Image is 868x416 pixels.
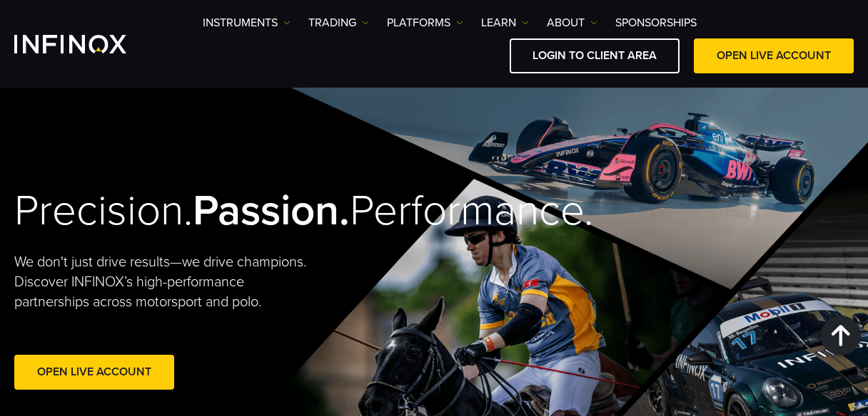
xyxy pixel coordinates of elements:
strong: Passion. [193,185,350,236]
a: Open Live Account [14,355,174,390]
h2: Precision. Performance. [14,185,393,237]
a: ABOUT [547,14,597,31]
a: INFINOX Logo [14,35,160,53]
a: PLATFORMS [387,14,463,31]
a: Instruments [203,14,291,31]
a: Learn [481,14,529,31]
a: LOGIN TO CLIENT AREA [510,38,680,73]
a: OPEN LIVE ACCOUNT [694,38,854,73]
p: We don't just drive results—we drive champions. Discover INFINOX’s high-performance partnerships ... [14,252,317,312]
a: TRADING [308,14,369,31]
a: SPONSORSHIPS [615,14,697,31]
